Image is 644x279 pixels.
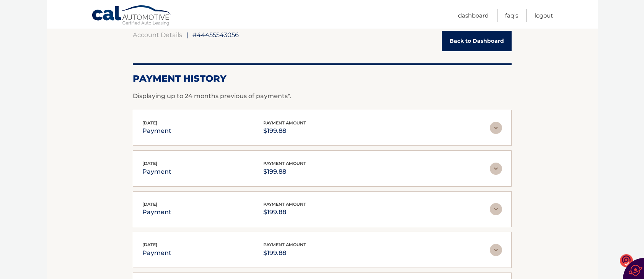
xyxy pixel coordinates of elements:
[263,166,306,177] p: $199.88
[620,253,633,268] img: o1IwAAAABJRU5ErkJggg==
[142,248,171,258] p: payment
[263,242,306,247] span: payment amount
[263,207,306,218] p: $199.88
[133,92,512,101] p: Displaying up to 24 months previous of payments*.
[490,244,502,256] img: accordion-rest.svg
[133,31,182,39] a: Account Details
[186,31,188,39] span: |
[490,122,502,134] img: accordion-rest.svg
[91,5,172,27] a: Cal Automotive
[490,163,502,175] img: accordion-rest.svg
[490,203,502,215] img: accordion-rest.svg
[263,248,306,258] p: $199.88
[142,161,157,166] span: [DATE]
[263,202,306,207] span: payment amount
[192,31,239,39] span: #44455543056
[142,120,157,126] span: [DATE]
[263,120,306,126] span: payment amount
[142,242,157,247] span: [DATE]
[263,126,306,136] p: $199.88
[142,207,171,218] p: payment
[535,9,553,22] a: Logout
[142,202,157,207] span: [DATE]
[142,166,171,177] p: payment
[142,126,171,136] p: payment
[458,9,489,22] a: Dashboard
[505,9,518,22] a: FAQ's
[133,73,512,84] h2: Payment History
[263,161,306,166] span: payment amount
[442,31,512,51] a: Back to Dashboard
